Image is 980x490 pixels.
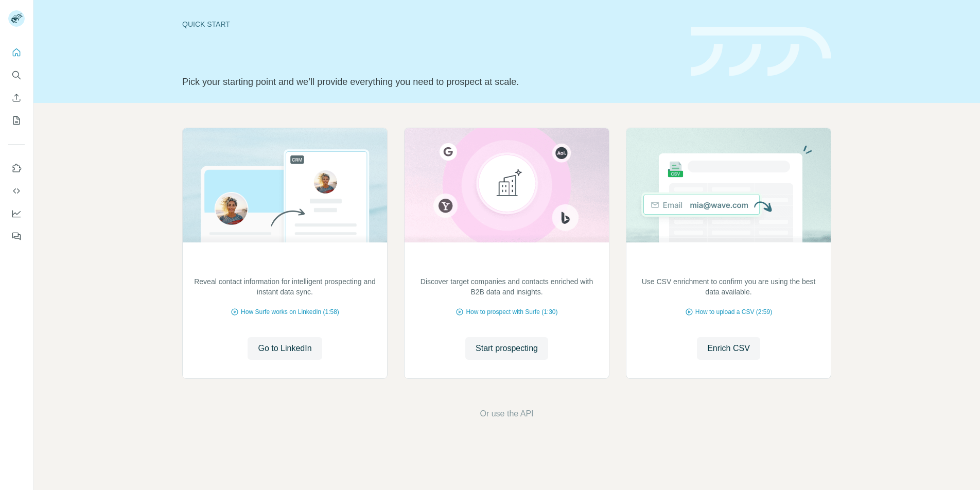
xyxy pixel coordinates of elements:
span: How to prospect with Surfe (1:30) [466,307,557,317]
span: Enrich CSV [707,342,750,355]
img: Prospect on LinkedIn [182,128,388,242]
span: Go to LinkedIn [258,342,311,355]
button: Use Surfe API [8,182,25,200]
p: Use CSV enrichment to confirm you are using the best data available. [637,276,820,297]
button: Enrich CSV [697,337,760,360]
button: Dashboard [8,204,25,223]
div: Quick start [182,19,678,29]
button: Use Surfe on LinkedIn [8,159,25,178]
img: Identify target accounts [404,128,609,242]
button: Go to LinkedIn [248,337,322,360]
button: Enrich CSV [8,89,25,107]
h1: Let’s prospect together [182,48,678,68]
p: Reveal contact information for intelligent prospecting and instant data sync. [193,276,377,297]
img: banner [691,27,831,77]
span: How Surfe works on LinkedIn (1:58) [241,307,339,317]
img: Enrich your contact lists [626,128,831,242]
h2: Identify target accounts [449,256,565,270]
button: Or use the API [480,408,533,420]
h2: Enrich your contact lists [669,256,789,270]
p: Pick your starting point and we’ll provide everything you need to prospect at scale. [182,75,678,89]
button: Quick start [8,43,25,62]
span: Start prospecting [476,342,538,355]
button: Search [8,66,25,84]
button: My lists [8,111,25,130]
button: Feedback [8,227,25,246]
span: How to upload a CSV (2:59) [695,307,772,317]
button: Start prospecting [465,337,548,360]
h2: Prospect on LinkedIn [233,256,337,270]
p: Discover target companies and contacts enriched with B2B data and insights. [415,276,599,297]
